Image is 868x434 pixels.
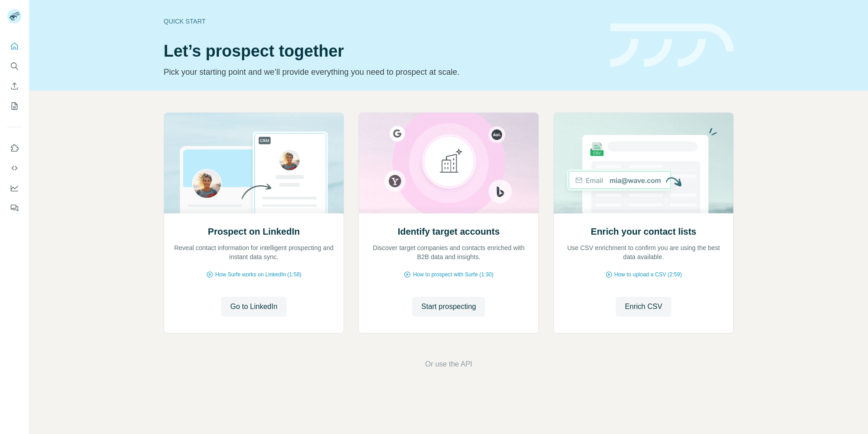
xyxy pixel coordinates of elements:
button: Use Surfe on LinkedIn [7,140,22,156]
p: Reveal contact information for intelligent prospecting and instant data sync. [173,243,335,261]
h2: Identify target accounts [398,225,500,238]
p: Use CSV enrichment to confirm you are using the best data available. [563,243,724,261]
span: How to upload a CSV (2:59) [614,270,682,279]
button: Enrich CSV [7,78,22,94]
div: Quick start [164,17,599,26]
p: Discover target companies and contacts enriched with B2B data and insights. [368,243,529,261]
button: Go to LinkedIn [221,297,286,317]
button: Use Surfe API [7,160,22,176]
img: Prospect on LinkedIn [164,113,344,213]
button: Dashboard [7,180,22,196]
h1: Let’s prospect together [164,42,599,60]
h2: Enrich your contact lists [591,225,696,238]
button: Enrich CSV [616,297,671,317]
button: Start prospecting [412,297,485,317]
button: Search [7,58,22,74]
button: Or use the API [425,359,472,370]
img: banner [610,24,734,68]
button: My lists [7,98,22,114]
p: Pick your starting point and we’ll provide everything you need to prospect at scale. [164,66,599,78]
span: Go to LinkedIn [230,301,277,312]
span: How Surfe works on LinkedIn (1:58) [215,270,302,279]
img: Enrich your contact lists [553,113,734,213]
button: Quick start [7,38,22,54]
span: How to prospect with Surfe (1:30) [413,270,493,279]
button: Feedback [7,200,22,216]
h2: Prospect on LinkedIn [208,225,300,238]
span: Start prospecting [421,301,476,312]
span: Enrich CSV [625,301,662,312]
img: Identify target accounts [359,113,539,213]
